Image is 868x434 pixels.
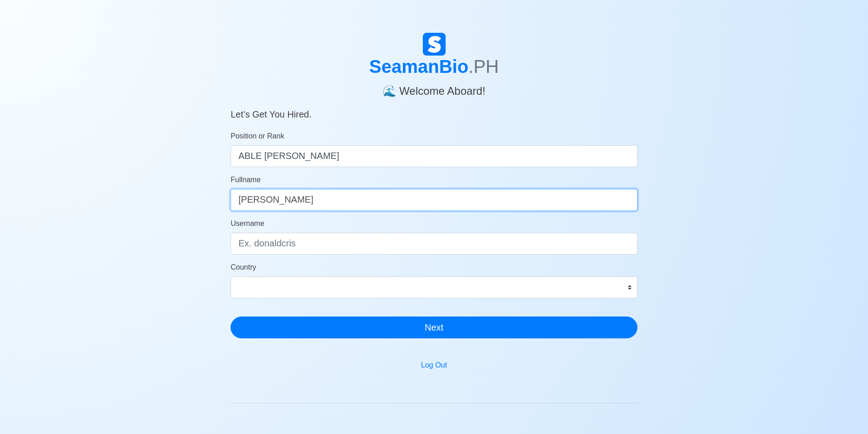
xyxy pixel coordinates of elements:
span: .PH [468,56,499,77]
input: Your Fullname [231,189,637,211]
input: Ex. donaldcris [231,233,637,255]
label: Country [231,262,256,273]
h1: SeamanBio [231,56,637,77]
h5: Let’s Get You Hired. [231,98,637,120]
img: Logo [423,33,446,56]
button: Log Out [415,357,453,374]
h4: 🌊 Welcome Aboard! [231,77,637,98]
span: Username [231,220,264,227]
span: Fullname [231,176,261,184]
input: ex. 2nd Officer w/Master License [231,145,637,167]
button: Next [231,317,637,338]
span: Position or Rank [231,132,284,140]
